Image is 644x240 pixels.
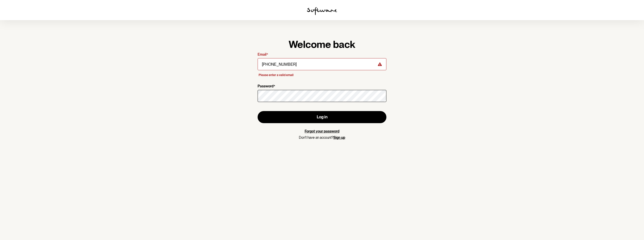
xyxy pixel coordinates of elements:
[307,7,337,15] img: software logo
[305,129,339,133] a: Forgot your password
[258,135,386,140] p: Don't have an account?
[258,52,266,57] p: Email
[258,38,386,50] h1: Welcome back
[258,84,273,89] p: Password
[258,111,386,123] button: Log in
[333,135,345,140] a: Sign up
[259,73,294,77] span: Please enter a valid email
